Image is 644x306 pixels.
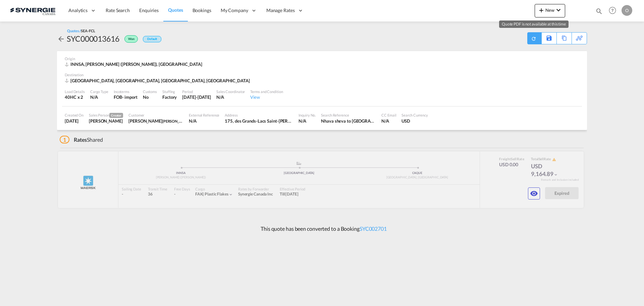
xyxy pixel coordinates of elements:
span: INNSA, [PERSON_NAME] ([PERSON_NAME]), [GEOGRAPHIC_DATA] [70,61,202,67]
div: icon-magnify [595,7,603,17]
div: Sales Coordinator [216,89,245,94]
div: Factory Stuffing [162,94,177,100]
div: CAQUE, Quebec City, QC, Americas [65,78,252,84]
span: Rates [74,136,87,143]
div: Created On [65,113,84,118]
div: 29 Jul 2025 [65,118,84,124]
img: 1f56c880d42311ef80fc7dca854c8e59.png [10,3,55,18]
span: Manage Rates [266,7,295,14]
div: Search Reference [321,113,376,118]
button: icon-plus 400-fgNewicon-chevron-down [535,4,565,17]
div: View [250,94,283,100]
span: Enquiries [139,7,159,13]
div: Destination [65,72,579,77]
a: SYC002701 [360,225,387,232]
p: This quote has been converted to a Booking [257,225,387,232]
div: USD [401,118,428,124]
div: Customs [143,89,157,94]
div: SYC000013616 [67,33,119,44]
div: Stuffing [162,89,177,94]
span: Analytics [68,7,88,14]
div: Address [225,113,293,118]
div: David Paquet [128,118,183,124]
md-icon: icon-plus 400-fg [537,6,545,14]
div: Search Currency [401,113,428,118]
div: 40HC x 2 [65,94,85,100]
button: icon-eye [528,187,540,200]
div: Origin [65,56,579,61]
span: Creator [109,113,123,118]
div: Shared [60,136,103,143]
div: Quotes /SEA-FCL [67,28,95,33]
div: N/A [299,118,316,124]
md-icon: icon-arrow-left [57,35,65,43]
div: CC Email [381,113,396,118]
div: Quote PDF is not available at this time [531,33,538,41]
md-icon: icon-eye [530,189,538,198]
div: Customer [128,113,183,118]
div: Nhava sheva to Montreal [321,118,376,124]
div: O [622,5,632,16]
span: Rate Search [106,7,130,13]
div: Won [119,33,140,44]
div: Save As Template [542,33,556,44]
div: Incoterms [114,89,138,94]
div: N/A [189,118,219,124]
div: No [143,94,157,100]
div: - import [122,94,138,100]
span: Quotes [168,7,183,13]
div: FOB [114,94,122,100]
span: Bookings [193,7,211,13]
span: Won [128,37,136,43]
div: External Reference [189,113,219,118]
md-tooltip: Quote PDF is not available at this time [499,20,569,28]
span: SEA-FCL [81,29,95,33]
div: Help [607,5,622,17]
div: Load Details [65,89,85,94]
div: Inquiry No. [299,113,316,118]
div: N/A [381,118,396,124]
div: Rosa Ho [89,118,123,124]
div: N/A [90,94,108,100]
span: New [537,7,562,13]
div: Cargo Type [90,89,108,94]
div: icon-arrow-left [57,33,67,44]
md-icon: icon-chevron-down [554,6,562,14]
div: Period [182,89,211,94]
span: My Company [221,7,248,14]
div: INNSA, Jawaharlal Nehru (Nhava Sheva), Asia Pacific [65,61,204,67]
md-icon: icon-magnify [595,7,603,15]
div: Default [143,36,161,42]
span: [PERSON_NAME] [162,118,191,124]
span: Help [607,5,618,16]
div: Terms and Condition [250,89,283,94]
div: 8 Aug 2025 [182,94,211,100]
span: 1 [60,136,69,143]
div: N/A [216,94,245,100]
div: Sales Person [89,113,123,118]
div: 175, des Grands-Lacs Saint-Augustin-de-Desmaures (Québec) Canada G3A 2K8 [225,118,293,124]
md-icon: icon-refresh [531,35,537,41]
